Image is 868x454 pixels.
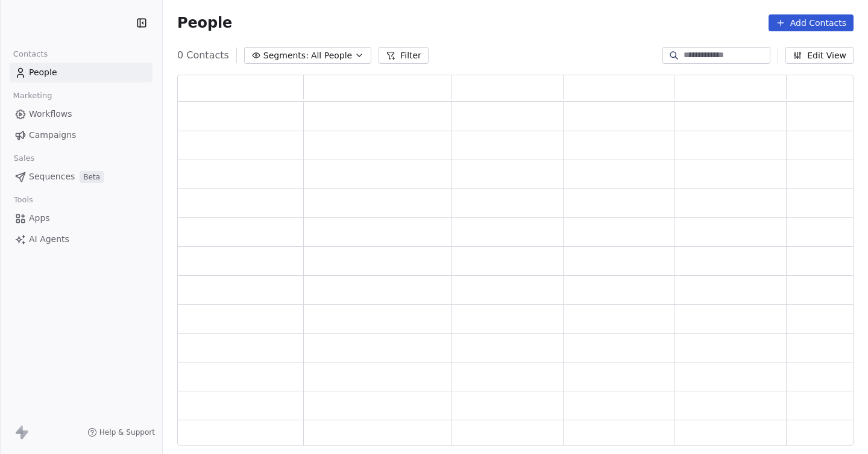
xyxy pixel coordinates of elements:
a: Apps [10,208,153,228]
button: Edit View [785,47,854,64]
span: Workflows [29,108,72,120]
span: People [177,14,232,32]
span: Segments: [263,49,309,62]
span: Sequences [29,170,75,183]
a: Campaigns [10,125,153,145]
span: Apps [29,212,50,225]
a: AI Agents [10,229,153,249]
span: Tools [8,191,38,209]
a: Workflows [10,104,153,124]
span: All People [311,49,352,62]
a: SequencesBeta [10,167,153,187]
span: Help & Support [99,428,155,437]
a: People [10,63,153,82]
span: Beta [80,171,104,183]
span: AI Agents [29,233,69,246]
button: Filter [379,47,429,64]
button: Add Contacts [769,14,854,31]
span: 0 Contacts [177,48,229,63]
span: Marketing [8,87,57,105]
span: Campaigns [29,129,76,141]
span: Contacts [8,45,53,63]
a: Help & Support [87,428,155,437]
span: People [29,66,57,79]
span: Sales [8,149,40,167]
